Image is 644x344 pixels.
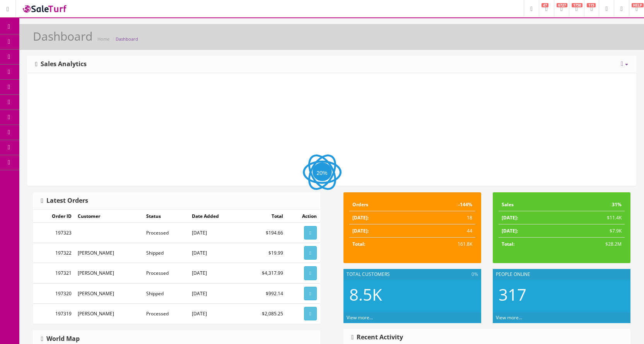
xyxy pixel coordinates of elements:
td: 18 [413,211,475,224]
td: [PERSON_NAME] [75,243,143,263]
strong: Total: [352,241,365,247]
td: 44 [413,224,475,238]
span: 115 [587,3,596,7]
td: 197320 [33,283,75,303]
td: Processed [143,223,189,243]
strong: Total: [502,241,514,247]
span: 6727 [557,3,567,7]
a: View more... [347,314,373,321]
td: Customer [75,210,143,223]
strong: [DATE]: [352,228,369,234]
td: [DATE] [189,243,242,263]
td: Orders [349,198,413,211]
td: Date Added [189,210,242,223]
img: SaleTurf [22,3,68,14]
td: [DATE] [189,283,242,303]
td: $19.99 [242,243,286,263]
td: Shipped [143,283,189,303]
td: 197319 [33,303,75,323]
a: View [304,246,316,260]
td: Shipped [143,243,189,263]
h2: 8.5K [349,286,475,303]
h3: World Map [41,335,80,342]
td: Status [143,210,189,223]
td: $4,317.99 [242,263,286,283]
td: 197322 [33,243,75,263]
td: [DATE] [189,263,242,283]
td: Processed [143,303,189,323]
div: People Online [493,269,630,280]
a: Dashboard [116,36,138,42]
td: $2,085.25 [242,303,286,323]
td: Action [286,210,320,223]
td: $11.4K [562,211,625,224]
a: View [304,266,316,280]
span: HELP [632,3,644,7]
td: 197323 [33,223,75,243]
td: [PERSON_NAME] [75,303,143,323]
h3: Recent Activity [352,334,403,341]
td: $28.2M [562,238,625,251]
h3: Sales Analytics [35,61,87,68]
td: -144% [413,198,475,211]
span: 47 [542,3,548,7]
a: Home [97,36,109,42]
h3: Latest Orders [41,197,88,204]
strong: [DATE]: [502,228,518,234]
a: View [304,287,316,300]
td: 31% [562,198,625,211]
a: View [304,226,316,240]
td: Order ID [33,210,75,223]
span: 0% [471,271,478,278]
span: 1758 [572,3,583,7]
strong: [DATE]: [502,214,518,221]
td: 197321 [33,263,75,283]
td: [DATE] [189,303,242,323]
h2: 317 [499,286,625,303]
td: [PERSON_NAME] [75,263,143,283]
a: View [304,307,316,320]
td: [PERSON_NAME] [75,283,143,303]
td: 161.8K [413,238,475,251]
h1: Dashboard [33,30,92,43]
td: Total [242,210,286,223]
strong: [DATE]: [352,214,369,221]
a: View more... [496,314,522,321]
td: [DATE] [189,223,242,243]
td: $194.66 [242,223,286,243]
td: $992.14 [242,283,286,303]
td: Sales [499,198,562,211]
td: Processed [143,263,189,283]
div: Total Customers [343,269,481,280]
td: $7.9K [562,224,625,238]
